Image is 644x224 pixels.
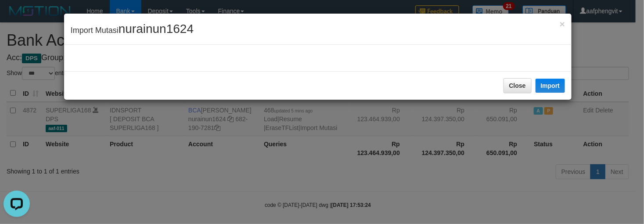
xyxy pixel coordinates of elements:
span: Import Mutasi [71,26,194,35]
span: × [560,19,565,29]
button: Open LiveChat chat widget [4,4,30,30]
button: Import [536,79,565,93]
span: nurainun1624 [119,22,194,36]
button: Close [504,78,532,93]
button: Close [560,19,565,29]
